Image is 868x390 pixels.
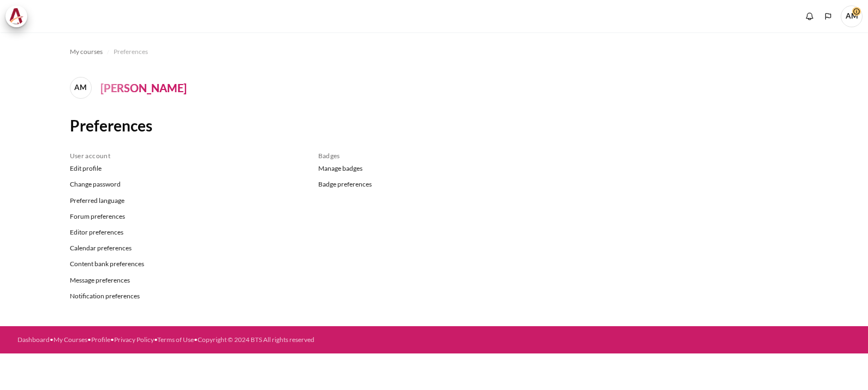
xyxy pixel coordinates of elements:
[70,116,799,135] h2: Preferences
[841,5,863,27] span: AM
[5,5,33,27] a: Architeck Architeck
[318,152,550,160] h4: Badges
[53,335,87,344] a: My Courses
[70,208,302,224] a: Forum preferences
[70,161,302,177] a: Edit profile
[820,8,836,25] button: Languages
[70,45,103,58] a: My courses
[70,272,302,288] a: Message preferences
[17,335,481,345] div: • • • • •
[100,80,187,96] h4: [PERSON_NAME]
[198,335,314,344] a: Copyright © 2024 BTS All rights reserved
[17,335,50,344] a: Dashboard
[9,8,24,25] img: Architeck
[70,152,302,160] h4: User account
[70,224,302,240] a: Editor preferences
[801,8,818,25] div: Show notification window with no new notifications
[114,335,154,344] a: Privacy Policy
[318,177,550,190] a: Badge preferences
[70,43,799,61] nav: Navigation bar
[70,256,302,272] a: Content bank preferences
[91,335,110,344] a: Profile
[114,47,148,57] span: Preferences
[70,193,302,208] a: Preferred language
[70,288,302,301] a: Notification preferences
[70,47,103,57] span: My courses
[70,77,96,99] a: AM
[70,177,302,193] a: Change password
[318,161,550,177] a: Manage badges
[114,45,148,58] a: Preferences
[70,241,302,256] a: Calendar preferences
[157,335,194,344] a: Terms of Use
[841,5,863,27] a: User menu
[70,77,92,99] span: AM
